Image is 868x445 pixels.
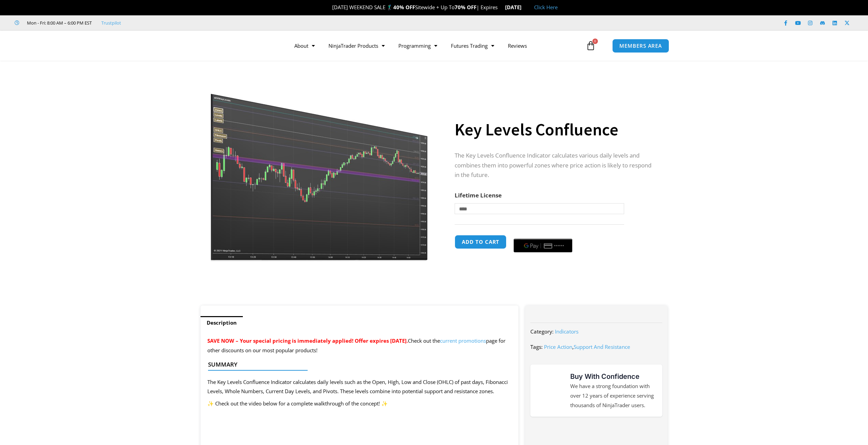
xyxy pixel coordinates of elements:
span: , [544,343,630,350]
label: Lifetime License [455,191,502,199]
a: Support And Resistance [574,343,630,350]
span: 0 [592,39,598,44]
a: current promotions [440,337,486,344]
a: Trustpilot [101,19,121,27]
a: Reviews [501,38,534,54]
span: Mon - Fri: 8:00 AM – 6:00 PM EST [25,19,92,27]
img: Key Levels 1 [210,73,429,261]
iframe: Secure payment input frame [512,234,574,235]
a: About [288,38,322,54]
img: LogoAI | Affordable Indicators – NinjaTrader [190,33,263,58]
img: mark thumbs good 43913 | Affordable Indicators – NinjaTrader [537,378,562,403]
strong: 40% OFF [393,4,415,11]
strong: 70% OFF [455,4,476,11]
p: ✨ Check out the video below for a complete walkthrough of the concept! ✨ [207,399,512,409]
text: •••••• [554,243,564,248]
button: Buy with GPay [514,239,572,252]
a: Futures Trading [444,38,501,54]
a: Programming [392,38,444,54]
h3: Buy With Confidence [570,371,656,382]
img: 🏭 [522,5,527,10]
img: NinjaTrader Wordmark color RGB | Affordable Indicators – NinjaTrader [545,428,648,441]
a: NinjaTrader Products [322,38,392,54]
button: Add to cart [455,235,506,249]
a: MEMBERS AREA [612,39,669,53]
a: Indicators [555,328,578,335]
span: Tags: [530,343,543,350]
h4: Summary [208,361,506,368]
p: Check out the page for other discounts on our most popular products! [207,336,512,355]
nav: Menu [288,38,584,54]
a: Click Here [534,4,558,11]
p: The Key Levels Confluence Indicator calculates daily levels such as the Open, High, Low and Close... [207,377,512,397]
a: Price Action [544,343,572,350]
span: [DATE] WEEKEND SALE 🏌️‍♂️ Sitewide + Up To | Expires [325,4,505,11]
p: The Key Levels Confluence Indicator calculates various daily levels and combines them into powerf... [455,151,654,180]
strong: [DATE] [505,4,527,11]
p: We have a strong foundation with over 12 years of experience serving thousands of NinjaTrader users. [570,382,656,410]
h1: Key Levels Confluence [455,118,654,142]
img: 🎉 [327,5,332,10]
img: ⌛ [498,5,503,10]
span: SAVE NOW – Your special pricing is immediately applied! Offer expires [DATE]. [207,337,408,344]
a: 0 [576,36,606,56]
a: Clear options [455,218,465,222]
a: Description [201,316,243,329]
span: MEMBERS AREA [619,43,662,48]
span: Category: [530,328,554,335]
